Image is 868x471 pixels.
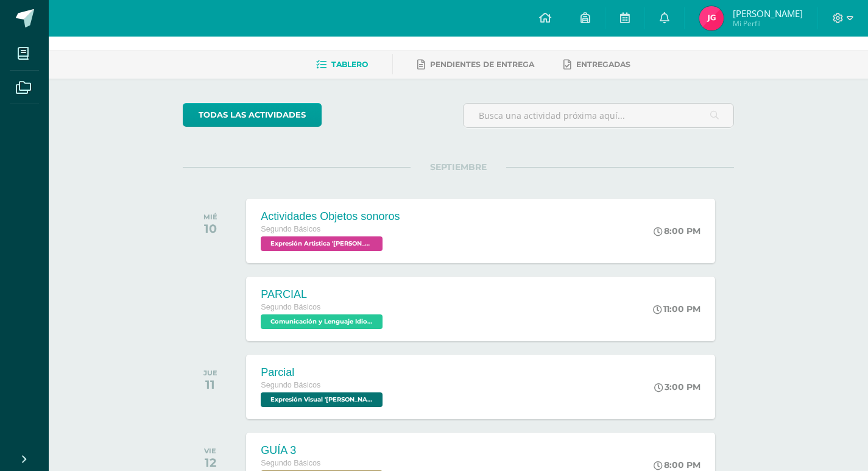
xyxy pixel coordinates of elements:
a: Tablero [316,55,368,74]
div: Parcial [261,366,386,379]
div: 10 [203,221,217,236]
span: Expresión Visual 'Miguel Angel' [261,392,383,407]
a: todas las Actividades [183,103,322,127]
div: PARCIAL [261,288,386,301]
span: Segundo Básicos [261,303,320,311]
span: SEPTIEMBRE [411,161,506,172]
div: VIE [204,447,216,455]
div: 11:00 PM [653,303,700,314]
span: Tablero [331,60,368,69]
a: Pendientes de entrega [417,55,534,74]
div: JUE [203,369,217,377]
div: 11 [203,377,217,392]
div: 8:00 PM [654,459,700,470]
div: 8:00 PM [654,225,700,236]
span: [PERSON_NAME] [733,7,803,19]
img: 87a980cfec35b83b41f96e20a28587f7.png [699,6,724,30]
div: Actividades Objetos sonoros [261,210,400,223]
span: Entregadas [576,60,630,69]
span: Segundo Básicos [261,459,320,467]
div: GUÍA 3 [261,444,386,457]
a: Entregadas [563,55,630,74]
span: Pendientes de entrega [430,60,534,69]
span: Segundo Básicos [261,225,320,233]
span: Expresión Artistica 'Miguel Angel ' [261,236,383,251]
div: 12 [204,455,216,470]
input: Busca una actividad próxima aquí... [464,104,733,127]
div: MIÉ [203,213,217,221]
div: 3:00 PM [654,381,700,392]
span: Segundo Básicos [261,381,320,389]
span: Mi Perfil [733,18,803,29]
span: Comunicación y Lenguaje Idioma Extranjero 'Miguel Angel ' [261,314,383,329]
